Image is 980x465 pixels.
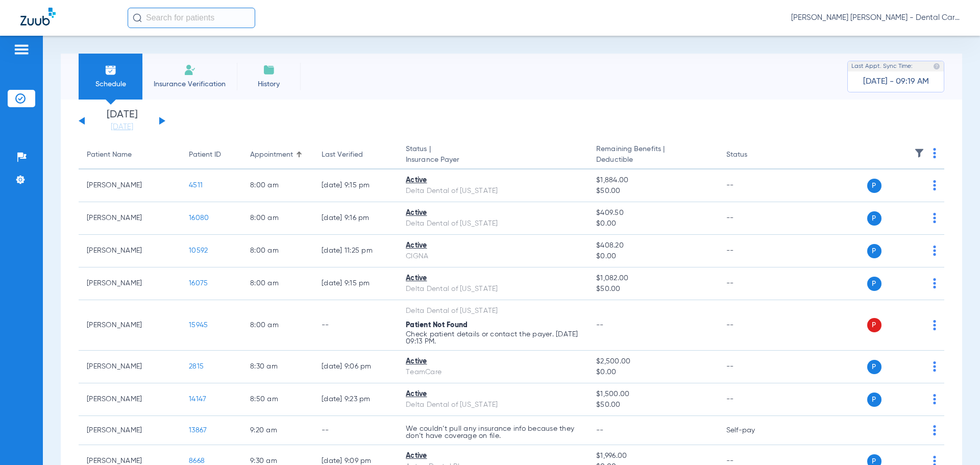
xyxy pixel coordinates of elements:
td: -- [718,267,787,300]
td: [PERSON_NAME] [79,169,181,202]
img: History [263,64,275,76]
span: $50.00 [596,284,709,295]
div: Active [406,175,580,186]
td: [DATE] 9:23 PM [313,383,398,416]
div: Patient Name [87,150,173,160]
span: P [867,360,881,374]
span: P [867,244,881,258]
img: group-dot-blue.svg [933,180,936,190]
td: -- [718,169,787,202]
span: 10592 [189,247,208,254]
span: Patient Not Found [406,322,468,329]
img: Search Icon [133,13,142,22]
div: Active [406,240,580,251]
span: P [867,277,881,291]
img: group-dot-blue.svg [933,148,936,158]
td: 8:00 AM [242,202,313,235]
span: 8668 [189,457,205,464]
img: group-dot-blue.svg [933,425,936,435]
div: Active [406,208,580,218]
div: Delta Dental of [US_STATE] [406,400,580,410]
div: Appointment [250,150,293,160]
td: 8:00 AM [242,267,313,300]
span: $0.00 [596,218,709,229]
td: 9:20 AM [242,416,313,445]
td: 8:00 AM [242,235,313,267]
td: -- [718,351,787,383]
span: P [867,393,881,407]
td: -- [718,300,787,351]
div: Patient ID [189,150,221,160]
img: Schedule [105,64,117,76]
span: -- [596,322,604,329]
td: [DATE] 9:16 PM [313,202,398,235]
div: Appointment [250,150,305,160]
td: 8:30 AM [242,351,313,383]
div: Active [406,273,580,284]
span: $1,884.00 [596,175,709,186]
span: -- [596,427,604,434]
img: Zuub Logo [20,8,56,26]
th: Remaining Benefits | [588,141,718,169]
input: Search for patients [128,8,255,28]
div: Patient ID [189,150,234,160]
div: Active [406,451,580,461]
span: $0.00 [596,251,709,262]
div: Active [406,356,580,367]
li: [DATE] [91,110,153,132]
td: [PERSON_NAME] [79,300,181,351]
div: Last Verified [322,150,363,160]
span: $1,996.00 [596,451,709,461]
span: 15945 [189,322,208,329]
td: [PERSON_NAME] [79,202,181,235]
img: group-dot-blue.svg [933,246,936,256]
td: [PERSON_NAME] [79,416,181,445]
span: 4511 [189,182,203,189]
p: Check patient details or contact the payer. [DATE] 09:13 PM. [406,331,580,345]
span: $408.20 [596,240,709,251]
td: -- [313,300,398,351]
span: 2815 [189,363,204,370]
td: Self-pay [718,416,787,445]
img: group-dot-blue.svg [933,320,936,330]
a: [DATE] [91,122,153,132]
td: 8:00 AM [242,300,313,351]
span: 16075 [189,280,208,287]
span: $1,500.00 [596,389,709,400]
img: group-dot-blue.svg [933,394,936,404]
div: Delta Dental of [US_STATE] [406,306,580,316]
span: $2,500.00 [596,356,709,367]
span: $0.00 [596,367,709,378]
td: [DATE] 9:06 PM [313,351,398,383]
img: hamburger-icon [13,43,30,56]
td: -- [718,235,787,267]
span: P [867,179,881,193]
span: History [244,79,293,89]
img: last sync help info [933,63,940,70]
td: -- [313,416,398,445]
td: [PERSON_NAME] [79,351,181,383]
span: P [867,211,881,226]
img: Manual Insurance Verification [184,64,196,76]
td: [PERSON_NAME] [79,267,181,300]
img: group-dot-blue.svg [933,278,936,288]
th: Status [718,141,787,169]
td: [PERSON_NAME] [79,235,181,267]
div: Delta Dental of [US_STATE] [406,186,580,197]
span: Last Appt. Sync Time: [851,61,913,71]
span: Schedule [86,79,135,89]
div: Active [406,389,580,400]
span: Insurance Verification [150,79,229,89]
td: -- [718,202,787,235]
p: We couldn’t pull any insurance info because they don’t have coverage on file. [406,425,580,439]
span: 13867 [189,427,207,434]
span: Deductible [596,155,709,165]
div: Delta Dental of [US_STATE] [406,284,580,295]
td: 8:50 AM [242,383,313,416]
td: [DATE] 9:15 PM [313,169,398,202]
td: [DATE] 11:25 PM [313,235,398,267]
div: CIGNA [406,251,580,262]
div: Patient Name [87,150,132,160]
td: 8:00 AM [242,169,313,202]
img: filter.svg [914,148,924,158]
